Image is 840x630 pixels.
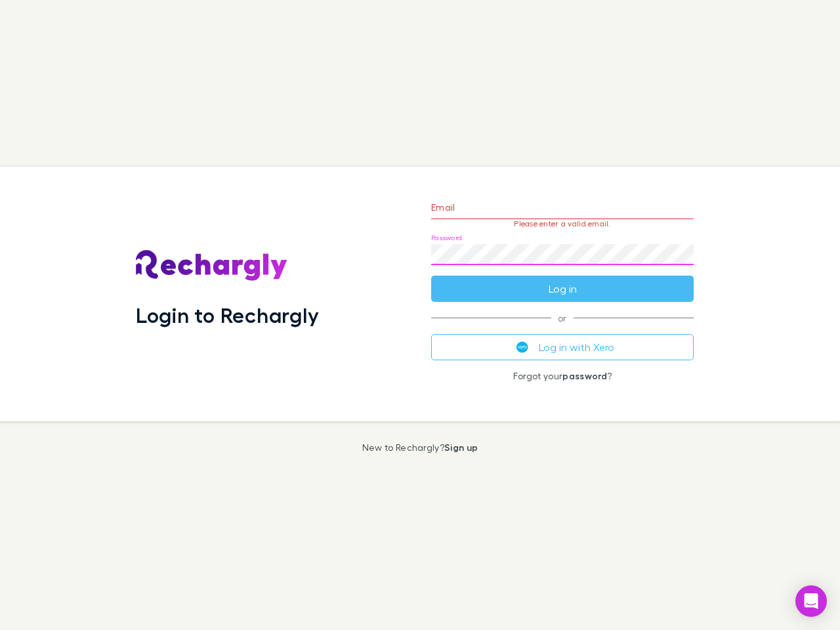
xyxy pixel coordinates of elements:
[516,341,528,353] img: Xero's logo
[431,233,462,243] label: Password
[136,303,319,327] h1: Login to Rechargly
[136,250,288,282] img: Rechargly's Logo
[431,334,694,360] button: Log in with Xero
[795,585,827,617] div: Open Intercom Messenger
[431,371,694,381] p: Forgot your ?
[362,442,478,453] p: New to Rechargly?
[444,442,478,453] a: Sign up
[431,276,694,302] button: Log in
[431,219,694,228] p: Please enter a valid email.
[562,370,607,381] a: password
